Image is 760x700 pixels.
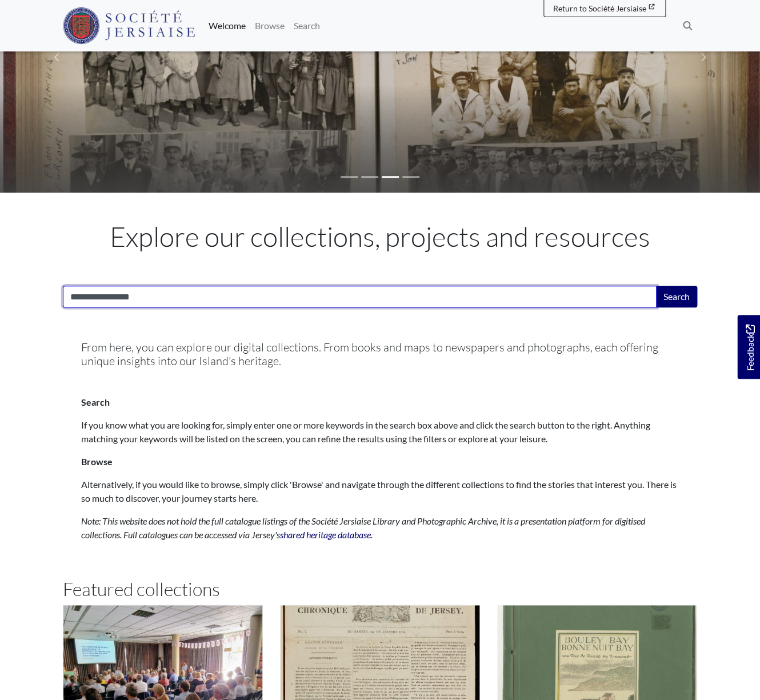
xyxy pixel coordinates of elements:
a: Would you like to provide feedback? [737,315,760,379]
h2: Featured collections [63,578,697,600]
img: Société Jersiaise [63,7,195,44]
a: Search [289,14,325,37]
h1: Explore our collections, projects and resources [63,220,697,253]
p: If you know what you are looking for, simply enter one or more keywords in the search box above a... [81,418,679,446]
span: Return to Société Jersiaise [553,3,646,13]
a: shared heritage database [280,529,371,540]
p: Alternatively, if you would like to browse, simply click 'Browse' and navigate through the differ... [81,478,679,505]
a: Browse [250,14,289,37]
span: Feedback [743,325,757,371]
h5: From here, you can explore our digital collections. From books and maps to newspapers and photogr... [81,341,679,368]
a: Société Jersiaise logo [63,5,195,47]
input: Search this collection... [63,286,657,307]
em: Note: This website does not hold the full catalogue listings of the Société Jersiaise Library and... [81,515,645,540]
strong: Search [81,397,110,407]
button: Search [656,286,697,307]
strong: Browse [81,456,113,467]
a: Welcome [204,14,250,37]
